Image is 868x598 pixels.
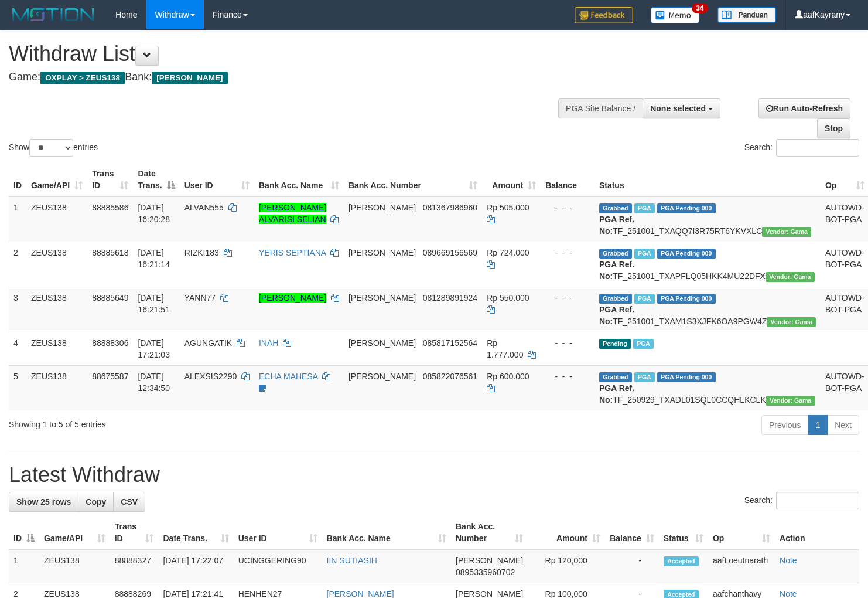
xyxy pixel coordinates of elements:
[9,549,39,583] td: 1
[327,556,377,565] a: IIN SUTIASIH
[487,338,523,359] span: Rp 1.777.000
[40,72,125,84] span: OXPLAY > ZEUS138
[545,202,590,213] div: - - -
[26,163,87,196] th: Game/API: activate to sort column ascending
[780,556,797,565] a: Note
[599,305,634,326] b: PGA Ref. No:
[657,203,716,213] span: PGA Pending
[634,294,655,304] span: Marked by aafanarl
[113,492,145,512] a: CSV
[558,98,643,118] div: PGA Site Balance /
[26,332,87,365] td: ZEUS138
[657,249,716,259] span: PGA Pending
[259,372,317,381] a: ECHA MAHESA
[158,516,233,549] th: Date Trans.: activate to sort column ascending
[650,104,706,113] span: None selected
[92,293,128,303] span: 88885649
[605,549,659,583] td: -
[599,372,632,382] span: Grabbed
[651,7,700,23] img: Button%20Memo.svg
[92,372,128,381] span: 88675587
[26,365,87,410] td: ZEUS138
[348,372,416,381] span: [PERSON_NAME]
[761,415,808,435] a: Previous
[138,372,170,393] span: [DATE] 12:34:50
[9,463,859,487] h1: Latest Withdraw
[110,516,159,549] th: Trans ID: activate to sort column ascending
[594,163,821,196] th: Status
[259,248,326,257] a: YERIS SEPTIANA
[259,203,326,224] a: [PERSON_NAME] ALVARISI SELIAN
[775,516,859,549] th: Action
[184,372,237,381] span: ALEXSIS2290
[9,42,567,66] h1: Withdraw List
[758,98,850,118] a: Run Auto-Refresh
[664,556,699,566] span: Accepted
[423,248,477,257] span: Copy 089669156569 to clipboard
[234,516,322,549] th: User ID: activate to sort column ascending
[348,203,416,212] span: [PERSON_NAME]
[348,338,416,348] span: [PERSON_NAME]
[9,6,98,23] img: MOTION_logo.png
[594,287,821,332] td: TF_251001_TXAM1S3XJFK6OA9PGW4Z
[348,248,416,257] span: [PERSON_NAME]
[827,415,859,435] a: Next
[9,139,98,157] label: Show entries
[184,203,224,212] span: ALVAN555
[776,139,859,157] input: Search:
[808,415,828,435] a: 1
[599,294,632,304] span: Grabbed
[110,549,159,583] td: 88888327
[528,516,605,549] th: Amount: activate to sort column ascending
[184,248,219,257] span: RIZKI183
[634,203,655,213] span: Marked by aafanarl
[762,227,811,237] span: Vendor URL: https://trx31.1velocity.biz
[138,203,170,224] span: [DATE] 16:20:28
[9,492,78,512] a: Show 25 rows
[39,549,110,583] td: ZEUS138
[184,338,232,348] span: AGUNGATIK
[643,98,720,118] button: None selected
[180,163,254,196] th: User ID: activate to sort column ascending
[528,549,605,583] td: Rp 120,000
[92,248,128,257] span: 88885618
[184,293,216,303] span: YANN77
[9,72,567,83] h4: Game: Bank:
[766,396,815,406] span: Vendor URL: https://trx31.1velocity.biz
[423,293,477,303] span: Copy 081289891924 to clipboard
[26,196,87,242] td: ZEUS138
[9,287,26,332] td: 3
[599,249,632,259] span: Grabbed
[138,338,170,359] span: [DATE] 17:21:03
[259,293,326,303] a: [PERSON_NAME]
[817,118,850,138] a: Stop
[657,372,716,382] span: PGA Pending
[423,372,477,381] span: Copy 085822076561 to clipboard
[605,516,659,549] th: Balance: activate to sort column ascending
[9,516,39,549] th: ID: activate to sort column descending
[599,260,634,281] b: PGA Ref. No:
[744,139,859,157] label: Search:
[87,163,133,196] th: Trans ID: activate to sort column ascending
[423,338,477,348] span: Copy 085817152564 to clipboard
[92,338,128,348] span: 88888306
[545,371,590,382] div: - - -
[659,516,708,549] th: Status: activate to sort column ascending
[633,339,654,349] span: Marked by aafanarl
[9,242,26,287] td: 2
[133,163,179,196] th: Date Trans.: activate to sort column descending
[322,516,451,549] th: Bank Acc. Name: activate to sort column ascending
[767,317,816,327] span: Vendor URL: https://trx31.1velocity.biz
[575,7,633,23] img: Feedback.jpg
[594,242,821,287] td: TF_251001_TXAPFLQ05HKK4MU22DFX
[487,248,529,257] span: Rp 724.000
[487,372,529,381] span: Rp 600.000
[9,332,26,365] td: 4
[259,338,278,348] a: INAH
[545,292,590,304] div: - - -
[594,196,821,242] td: TF_251001_TXAQQ7I3R75RT6YKVXLC
[692,3,708,13] span: 34
[9,196,26,242] td: 1
[344,163,482,196] th: Bank Acc. Number: activate to sort column ascending
[708,549,775,583] td: aafLoeutnarath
